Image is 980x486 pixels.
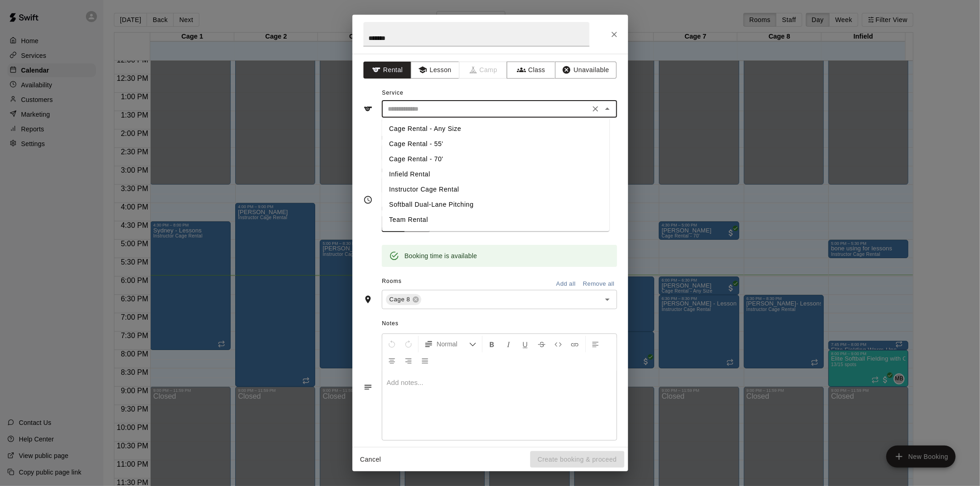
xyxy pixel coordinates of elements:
[363,195,373,204] svg: Timing
[484,336,500,352] button: Format Bold
[382,121,609,136] li: Cage Rental - Any Size
[550,336,566,352] button: Insert Code
[551,277,581,291] button: Add all
[606,26,623,43] button: Close
[384,336,400,352] button: Undo
[401,352,416,369] button: Right Align
[401,336,416,352] button: Redo
[581,277,617,291] button: Remove all
[405,248,477,264] div: Booking time is available
[534,336,549,352] button: Format Strikethrough
[567,336,583,352] button: Insert Link
[363,295,373,304] svg: Rooms
[507,62,555,79] button: Class
[382,212,609,227] li: Team Rental
[382,182,609,197] li: Instructor Cage Rental
[417,352,433,369] button: Justify Align
[420,336,480,352] button: Formatting Options
[382,167,609,182] li: Infield Rental
[356,451,385,468] button: Cancel
[382,152,609,167] li: Cage Rental - 70'
[386,295,414,304] span: Cage 8
[382,90,403,96] span: Service
[363,104,373,113] svg: Service
[501,336,516,352] button: Format Italics
[363,62,412,79] button: Rental
[382,136,609,152] li: Cage Rental - 55'
[459,62,508,79] span: Camps can only be created in the Services page
[517,336,533,352] button: Format Underline
[384,352,400,369] button: Center Align
[382,316,617,331] span: Notes
[589,102,602,115] button: Clear
[363,383,373,392] svg: Notes
[588,336,603,352] button: Left Align
[555,62,617,79] button: Unavailable
[382,278,402,284] span: Rooms
[437,339,469,349] span: Normal
[411,62,459,79] button: Lesson
[382,197,609,212] li: Softball Dual-Lane Pitching
[386,294,421,305] div: Cage 8
[601,102,614,115] button: Close
[601,293,614,306] button: Open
